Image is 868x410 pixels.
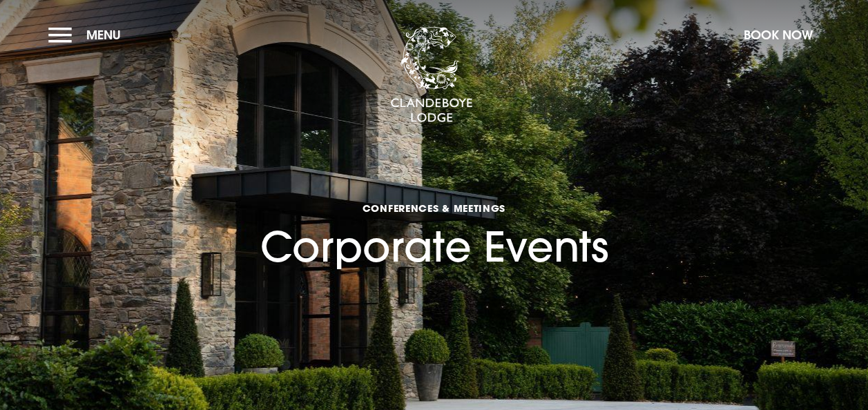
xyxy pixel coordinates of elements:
[48,20,128,50] button: Menu
[737,20,820,50] button: Book Now
[86,27,121,43] span: Menu
[390,27,473,124] img: Clandeboye Lodge
[260,202,608,215] span: Conferences & Meetings
[260,150,608,271] h1: Corporate Events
